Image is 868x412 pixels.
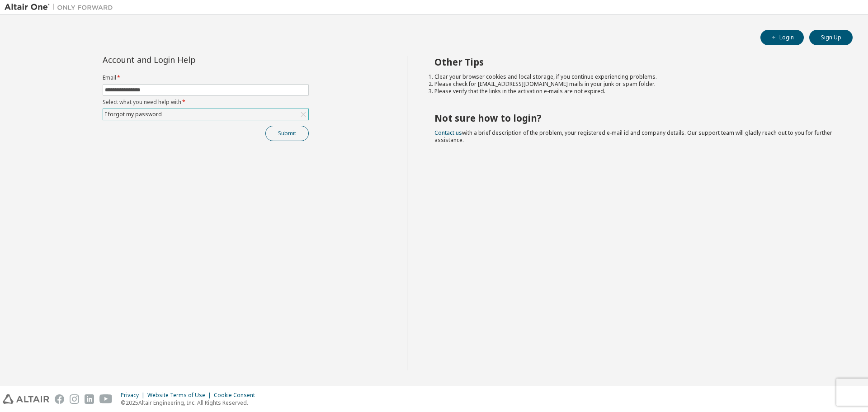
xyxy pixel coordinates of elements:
[434,81,837,88] li: Please check for [EMAIL_ADDRESS][DOMAIN_NAME] mails in your junk or spam folder.
[760,30,804,45] button: Login
[55,394,64,404] img: facebook.svg
[434,112,837,124] h2: Not sure how to login?
[809,30,853,45] button: Sign Up
[265,126,309,141] button: Submit
[434,56,837,68] h2: Other Tips
[214,392,260,399] div: Cookie Consent
[104,109,163,119] div: I forgot my password
[99,394,113,404] img: youtube.svg
[121,399,260,407] p: © 2025 Altair Engineering, Inc. All Rights Reserved.
[85,394,94,404] img: linkedin.svg
[147,392,214,399] div: Website Terms of Use
[434,73,837,81] li: Clear your browser cookies and local storage, if you continue experiencing problems.
[3,394,49,404] img: altair_logo.svg
[103,74,309,81] label: Email
[5,3,118,12] img: Altair One
[121,392,147,399] div: Privacy
[103,99,309,106] label: Select what you need help with
[434,129,462,137] a: Contact us
[70,394,79,404] img: instagram.svg
[434,88,837,95] li: Please verify that the links in the activation e-mails are not expired.
[434,129,832,144] span: with a brief description of the problem, your registered e-mail id and company details. Our suppo...
[103,109,308,120] div: I forgot my password
[103,56,268,63] div: Account and Login Help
